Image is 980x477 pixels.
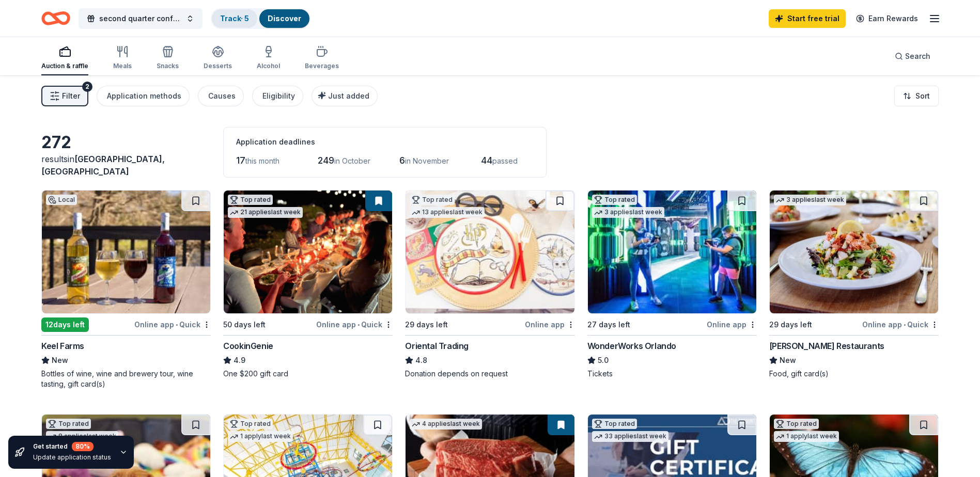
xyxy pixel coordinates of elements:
[46,419,91,429] div: Top rated
[41,317,89,332] div: 12 days left
[405,369,574,379] div: Donation depends on request
[481,155,492,166] span: 44
[41,154,165,177] span: [GEOGRAPHIC_DATA], [GEOGRAPHIC_DATA]
[157,41,179,75] button: Snacks
[223,319,266,331] div: 50 days left
[82,82,92,92] div: 2
[228,207,303,218] div: 21 applies last week
[228,431,293,442] div: 1 apply last week
[41,190,211,389] a: Image for Keel FarmsLocal12days leftOnline app•QuickKeel FarmsNewBottles of wine, wine and brewer...
[769,190,939,379] a: Image for Cameron Mitchell Restaurants3 applieslast week29 days leftOnline app•Quick[PERSON_NAME]...
[41,153,211,178] div: results
[405,156,449,165] span: in November
[415,354,427,367] span: 4.8
[228,419,273,429] div: Top rated
[328,91,369,100] span: Just added
[236,136,534,148] div: Application deadlines
[318,155,334,166] span: 249
[406,190,574,313] img: Image for Oriental Trading
[405,319,448,331] div: 29 days left
[223,369,393,379] div: One $200 gift card
[211,8,310,29] button: Track· 5Discover
[176,321,178,329] span: •
[357,321,360,329] span: •
[399,155,405,166] span: 6
[707,318,757,331] div: Online app
[780,354,796,367] span: New
[220,14,249,23] a: Track· 5
[41,154,165,177] span: in
[886,46,939,67] button: Search
[592,431,668,442] div: 33 applies last week
[769,319,812,331] div: 29 days left
[862,318,939,331] div: Online app Quick
[769,9,846,28] a: Start free trial
[850,9,924,28] a: Earn Rewards
[33,442,111,451] div: Get started
[905,50,930,62] span: Search
[774,419,819,429] div: Top rated
[774,431,839,442] div: 1 apply last week
[41,132,211,153] div: 272
[410,207,485,218] div: 13 applies last week
[157,62,179,70] div: Snacks
[99,12,182,25] span: second quarter conference night
[592,419,637,429] div: Top rated
[113,62,132,70] div: Meals
[525,318,575,331] div: Online app
[228,195,273,205] div: Top rated
[41,340,84,352] div: Keel Farms
[592,207,664,218] div: 3 applies last week
[769,340,884,352] div: [PERSON_NAME] Restaurants
[41,86,88,106] button: Filter2
[410,195,455,205] div: Top rated
[41,6,70,30] a: Home
[316,318,393,331] div: Online app Quick
[252,86,303,106] button: Eligibility
[107,90,181,102] div: Application methods
[52,354,68,367] span: New
[492,156,518,165] span: passed
[198,86,244,106] button: Causes
[587,319,630,331] div: 27 days left
[587,369,757,379] div: Tickets
[334,156,370,165] span: in October
[262,90,295,102] div: Eligibility
[204,62,232,70] div: Desserts
[268,14,301,23] a: Discover
[223,340,273,352] div: CookinGenie
[257,62,280,70] div: Alcohol
[305,62,339,70] div: Beverages
[41,62,88,70] div: Auction & raffle
[79,8,203,29] button: second quarter conference night
[208,90,236,102] div: Causes
[257,41,280,75] button: Alcohol
[587,190,757,379] a: Image for WonderWorks OrlandoTop rated3 applieslast week27 days leftOnline appWonderWorks Orlando...
[587,340,676,352] div: WonderWorks Orlando
[405,340,469,352] div: Oriental Trading
[245,156,279,165] span: this month
[41,41,88,75] button: Auction & raffle
[904,321,906,329] span: •
[894,86,939,106] button: Sort
[769,369,939,379] div: Food, gift card(s)
[42,190,210,313] img: Image for Keel Farms
[62,90,80,102] span: Filter
[405,190,574,379] a: Image for Oriental TradingTop rated13 applieslast week29 days leftOnline appOriental Trading4.8Do...
[312,86,378,106] button: Just added
[33,453,111,462] div: Update application status
[46,195,77,205] div: Local
[113,41,132,75] button: Meals
[234,354,245,367] span: 4.9
[72,442,94,451] div: 80 %
[223,190,393,379] a: Image for CookinGenieTop rated21 applieslast week50 days leftOnline app•QuickCookinGenie4.9One $2...
[592,195,637,205] div: Top rated
[41,369,211,389] div: Bottles of wine, wine and brewery tour, wine tasting, gift card(s)
[204,41,232,75] button: Desserts
[224,190,392,313] img: Image for CookinGenie
[598,354,609,367] span: 5.0
[236,155,245,166] span: 17
[134,318,211,331] div: Online app Quick
[915,90,930,102] span: Sort
[774,195,846,205] div: 3 applies last week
